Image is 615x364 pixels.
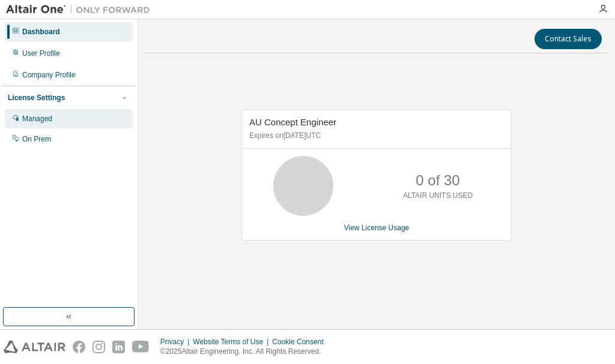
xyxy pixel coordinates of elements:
[22,70,76,80] div: Company Profile
[92,341,105,353] img: instagram.svg
[535,29,602,49] button: Contact Sales
[344,224,410,232] a: View License Usage
[403,191,473,201] p: ALTAIR UNITS USED
[160,347,331,357] p: © 2025 Altair Engineering, Inc. All Rights Reserved.
[6,4,156,16] img: Altair One
[8,93,65,103] div: License Settings
[112,341,125,353] img: linkedin.svg
[4,341,65,353] img: altair_logo.svg
[160,337,193,347] div: Privacy
[193,337,272,347] div: Website Terms of Use
[132,341,150,353] img: youtube.svg
[22,134,51,144] div: On Prem
[249,117,336,127] span: AU Concept Engineer
[22,114,52,124] div: Managed
[249,131,501,141] p: Expires on [DATE] UTC
[73,341,85,353] img: facebook.svg
[22,49,60,58] div: User Profile
[416,170,459,191] p: 0 of 30
[22,27,60,37] div: Dashboard
[272,337,330,347] div: Cookie Consent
